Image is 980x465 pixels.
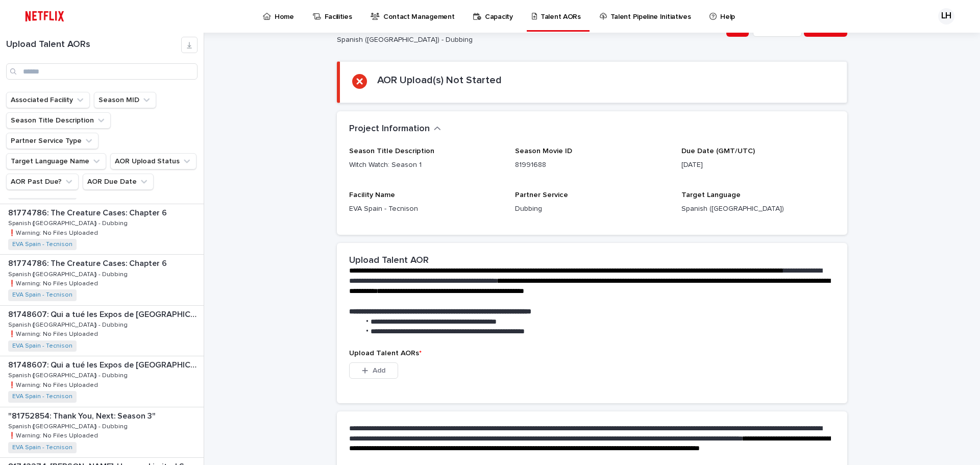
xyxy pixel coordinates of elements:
p: Spanish ([GEOGRAPHIC_DATA]) - Dubbing [8,269,130,278]
h2: AOR Upload(s) Not Started [377,74,502,86]
button: Partner Service Type [6,133,99,149]
p: Spanish ([GEOGRAPHIC_DATA]) - Dubbing [337,36,718,44]
p: Spanish ([GEOGRAPHIC_DATA]) [681,204,835,214]
button: Season Title Description [6,112,111,129]
p: ❗️Warning: No Files Uploaded [8,380,100,389]
p: ❗️Warning: No Files Uploaded [8,430,100,439]
p: ❗️Warning: No Files Uploaded [8,278,100,287]
button: AOR Due Date [83,174,154,190]
span: Add [373,367,385,374]
button: Target Language Name [6,153,106,169]
p: 81748607: Qui a tué les Expos de Montréal? (Who Killed the Montreal Expos?) [8,358,202,370]
p: ❗️Warning: No Files Uploaded [8,329,100,338]
span: Partner Service [515,191,568,199]
p: [DATE] [681,160,835,170]
div: LH [938,8,954,25]
a: EVA Spain - Tecnison [12,444,72,451]
span: Target Language [681,191,741,199]
span: Upload Talent AORs [349,350,422,357]
button: Project Information [349,124,441,135]
button: Season MID [94,92,156,108]
p: 81774786: The Creature Cases: Chapter 6 [8,206,169,218]
span: Facility Name [349,191,395,199]
button: AOR Past Due? [6,174,79,190]
button: Add [349,362,398,379]
p: "81752854: Thank You, Next: Season 3" [8,409,158,421]
span: Due Date (GMT/UTC) [681,148,755,155]
span: Season Title Description [349,148,434,155]
p: 81991688 [515,160,669,170]
p: EVA Spain - Tecnison [349,204,503,214]
span: Season Movie ID [515,148,572,155]
button: AOR Upload Status [110,153,197,169]
a: EVA Spain - Tecnison [12,291,72,299]
p: 81748607: Qui a tué les Expos de Montréal? (Who Killed the Montreal Expos?) [8,308,202,320]
a: EVA Spain - Tecnison [12,393,72,400]
a: EVA Spain - Tecnison [12,241,72,248]
p: Spanish ([GEOGRAPHIC_DATA]) - Dubbing [8,370,130,379]
p: Spanish ([GEOGRAPHIC_DATA]) - Dubbing [8,218,130,227]
p: Spanish ([GEOGRAPHIC_DATA]) - Dubbing [8,421,130,430]
button: Associated Facility [6,92,90,108]
p: Spanish ([GEOGRAPHIC_DATA]) - Dubbing [8,320,130,329]
p: ❗️Warning: No Files Uploaded [8,228,100,237]
h2: Upload Talent AOR [349,255,429,266]
a: EVA Spain - Tecnison [12,342,72,350]
p: 81774786: The Creature Cases: Chapter 6 [8,257,169,268]
input: Search [6,63,198,80]
p: Witch Watch: Season 1 [349,160,503,170]
p: Dubbing [515,204,669,214]
h2: Project Information [349,124,430,135]
img: ifQbXi3ZQGMSEF7WDB7W [20,6,69,27]
h1: Upload Talent AORs [6,39,181,51]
